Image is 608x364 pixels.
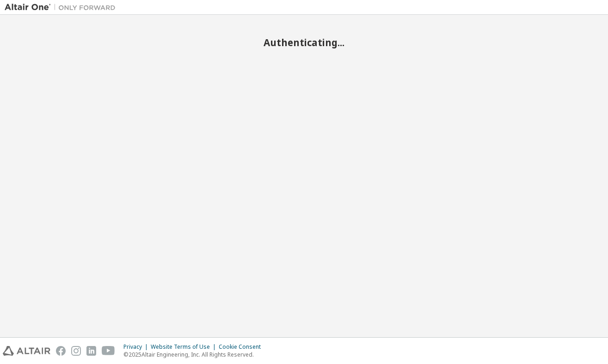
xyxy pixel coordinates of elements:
[71,346,81,356] img: instagram.svg
[151,343,219,351] div: Website Terms of Use
[123,351,266,358] p: © 2025 Altair Engineering, Inc. All Rights Reserved.
[5,36,603,48] h2: Authenticating...
[102,346,115,356] img: youtube.svg
[3,346,50,356] img: altair_logo.svg
[5,3,120,12] img: Altair One
[219,343,266,351] div: Cookie Consent
[86,346,96,356] img: linkedin.svg
[123,343,151,351] div: Privacy
[56,346,66,356] img: facebook.svg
